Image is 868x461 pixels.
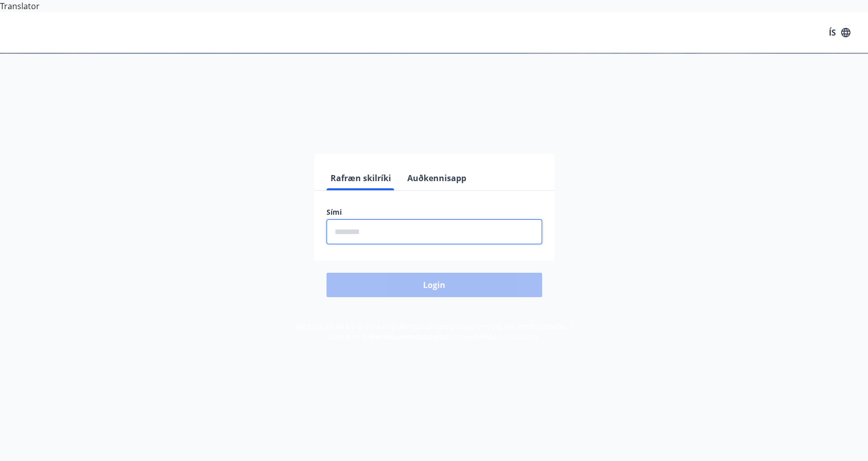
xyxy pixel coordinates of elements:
[823,23,856,42] button: ÍS
[275,121,594,133] span: Vinsamlegast skráðu þig inn með rafrænum skilríkjum eða Auðkennisappi.
[326,166,395,190] button: Rafræn skilríki
[403,166,470,190] button: Auðkennisapp
[296,322,572,341] span: Með því að skrá þig inn samþykkir þú að upplýsingar um þig séu meðhöndlaðar í samræmi við Verkalý...
[326,207,542,217] label: Sími
[80,73,788,112] h1: Félagavefur, Verkalýðsfélag Suðurlands
[372,332,448,341] a: Persónuverndarstefna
